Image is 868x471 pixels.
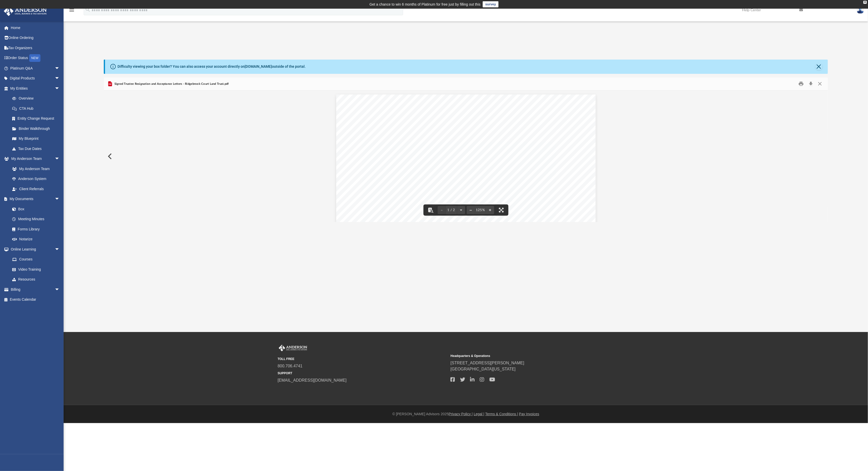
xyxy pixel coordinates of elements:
[64,411,868,417] div: © [PERSON_NAME] Advisors 2025
[474,412,484,416] a: Legal |
[7,93,67,104] a: Overview
[104,91,828,222] div: File preview
[29,54,40,62] div: NEW
[113,82,229,86] span: Signed Trustee Resignation and Acceptance Letters - Ridgebrook Court Land Trust.pdf
[117,64,306,69] div: Difficulty viewing your box folder? You can also access your account directly on outside of the p...
[446,209,457,212] span: 1 / 2
[7,144,67,154] a: Tax Due Dates
[4,244,65,254] a: Online Learningarrow_drop_down
[4,295,67,305] a: Events Calendar
[278,378,347,382] a: [EMAIL_ADDRESS][DOMAIN_NAME]
[245,64,272,68] a: [DOMAIN_NAME]
[451,354,620,358] small: Headquarters & Operations
[55,63,65,74] span: arrow_drop_down
[4,33,67,43] a: Online Ordering
[7,134,65,144] a: My Blueprint
[4,73,67,84] a: Digital Productsarrow_drop_down
[278,371,447,376] small: SUPPORT
[4,194,65,204] a: My Documentsarrow_drop_down
[4,154,65,164] a: My Anderson Teamarrow_drop_down
[373,173,413,178] span: [PERSON_NAME]
[104,91,828,222] div: Document Viewer
[7,164,62,174] a: My Anderson Team
[4,23,67,33] a: Home
[278,345,308,351] img: Anderson Advisors Platinum Portal
[373,178,421,184] span: [STREET_ADDRESS]
[278,364,303,368] a: 800.706.4741
[278,357,447,361] small: TOLL FREE
[796,80,806,88] button: Print
[7,123,67,134] a: Binder Walkthrough
[815,80,824,88] button: Close
[806,80,815,88] button: Download
[403,196,524,201] span: Resignation as Trustee of the Ridgebrook Court Land Trust
[449,412,473,416] a: Privacy Policy |
[104,149,115,163] button: Previous File
[7,214,65,224] a: Meeting Minutes
[336,91,596,434] div: Page 1
[483,1,498,7] a: survey
[55,194,65,204] span: arrow_drop_down
[7,264,62,274] a: Video Training
[4,83,67,93] a: My Entitiesarrow_drop_down
[7,184,65,194] a: Client Referrals
[467,204,475,216] button: Zoom out
[485,412,518,416] a: Terms & Conditions |
[7,103,67,114] a: CTA Hub
[343,99,448,102] span: Docusign Envelope ID: C52B8FA4-33A0-454A-AD61-27185A466D98
[7,204,62,214] a: Box
[451,361,524,365] a: [STREET_ADDRESS][PERSON_NAME]
[7,254,65,265] a: Courses
[419,218,434,222] span: [DATE]
[7,114,67,124] a: Entity Change Request
[2,6,48,16] img: Anderson Advisors Platinum Portal
[4,43,67,53] a: Tax Organizers
[55,83,65,94] span: arrow_drop_down
[370,1,481,7] div: Get a chance to win 6 months of Platinum for free just by filling out this
[373,208,425,213] span: Dear [PERSON_NAME],
[55,284,65,295] span: arrow_drop_down
[388,196,395,201] span: Re:
[519,412,539,416] a: Pay Invoices
[85,7,91,12] i: search
[55,154,65,164] span: arrow_drop_down
[69,7,75,13] i: menu
[451,367,516,371] a: [GEOGRAPHIC_DATA][US_STATE]
[7,274,65,285] a: Resources
[863,1,867,4] div: close
[55,244,65,255] span: arrow_drop_down
[486,204,494,216] button: Zoom in
[857,6,864,14] img: User Pic
[475,209,486,212] div: Current zoom level
[7,224,62,234] a: Forms Library
[457,204,465,216] button: Next page
[815,63,822,70] button: Close
[69,10,75,13] a: menu
[7,234,65,244] a: Notarize
[4,53,67,63] a: Order StatusNEW
[425,204,436,216] button: Toggle findbar
[55,73,65,84] span: arrow_drop_down
[4,63,67,73] a: Platinum Q&Aarrow_drop_down
[7,174,65,184] a: Anderson System
[373,184,452,189] span: [GEOGRAPHIC_DATA][US_STATE]
[373,219,559,225] span: This letter dated _______________________, serves as official notice of my resignation as
[496,204,507,216] button: Enter fullscreen
[446,204,457,216] button: 1 / 2
[104,77,828,222] div: Preview
[4,284,67,295] a: Billingarrow_drop_down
